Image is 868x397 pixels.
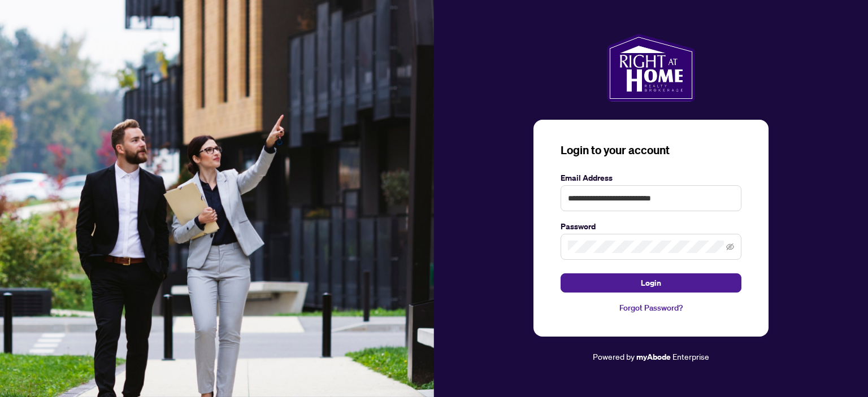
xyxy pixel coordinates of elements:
h3: Login to your account [561,142,741,158]
span: Login [641,274,661,292]
span: Powered by [593,351,635,361]
button: Login [561,273,741,293]
img: ma-logo [607,34,695,102]
span: eye-invisible [726,243,734,251]
a: Forgot Password? [561,302,741,314]
label: Email Address [561,172,741,184]
a: myAbode [636,351,671,363]
span: Enterprise [672,351,709,361]
label: Password [561,220,741,233]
